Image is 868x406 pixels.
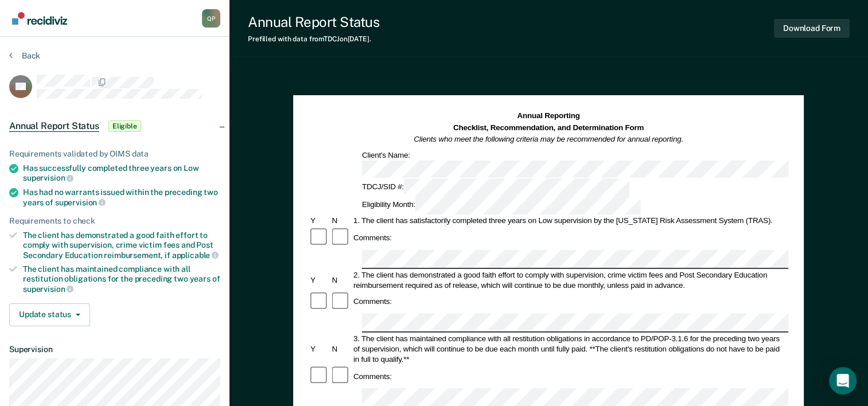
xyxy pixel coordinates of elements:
[309,275,330,285] div: Y
[309,216,330,226] div: Y
[453,123,644,132] strong: Checklist, Recommendation, and Determination Form
[202,9,220,28] button: Profile dropdown button
[330,216,352,226] div: N
[352,216,788,226] div: 1. The client has satisfactorily completed three years on Low supervision by the [US_STATE] Risk ...
[248,14,379,30] div: Annual Report Status
[12,12,67,25] img: Recidiviz
[9,303,90,326] button: Update status
[23,231,220,260] div: The client has demonstrated a good faith effort to comply with supervision, crime victim fees and...
[414,135,684,143] em: Clients who meet the following criteria may be recommended for annual reporting.
[23,173,73,182] span: supervision
[172,251,219,260] span: applicable
[774,19,850,38] button: Download Form
[352,296,394,307] div: Comments:
[108,120,141,132] span: Eligible
[829,367,857,395] div: Open Intercom Messenger
[360,179,631,197] div: TDCJ/SID #:
[23,188,220,207] div: Has had no warrants issued within the preceding two years of
[23,284,73,294] span: supervision
[352,333,788,364] div: 3. The client has maintained compliance with all restitution obligations in accordance to PD/POP-...
[330,343,352,354] div: N
[248,35,379,43] div: Prefilled with data from TDCJ on [DATE] .
[330,275,352,285] div: N
[23,163,220,183] div: Has successfully completed three years on Low
[352,371,394,381] div: Comments:
[360,197,643,214] div: Eligibility Month:
[9,345,220,354] dt: Supervision
[9,50,40,61] button: Back
[55,198,106,207] span: supervision
[23,264,220,294] div: The client has maintained compliance with all restitution obligations for the preceding two years of
[9,120,99,132] span: Annual Report Status
[517,112,580,120] strong: Annual Reporting
[352,270,788,290] div: 2. The client has demonstrated a good faith effort to comply with supervision, crime victim fees ...
[9,149,220,159] div: Requirements validated by OIMS data
[309,343,330,354] div: Y
[9,216,220,226] div: Requirements to check
[202,9,220,28] div: Q P
[352,233,394,243] div: Comments:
